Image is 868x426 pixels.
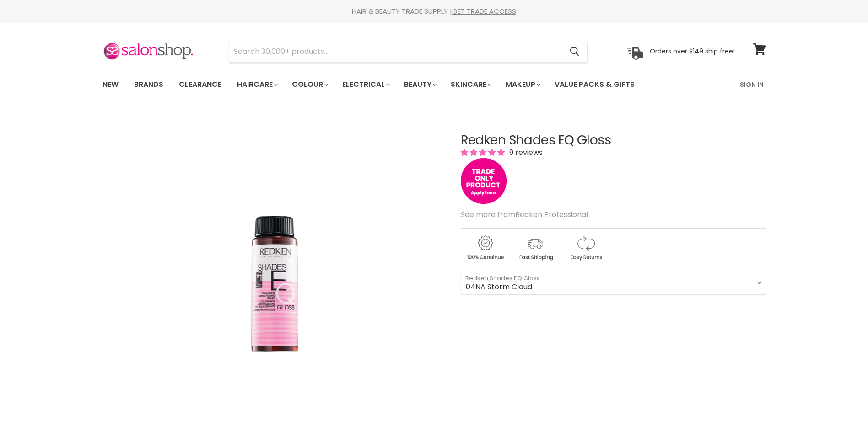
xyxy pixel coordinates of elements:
div: HAIR & BEAUTY TRADE SUPPLY | [91,7,777,16]
a: Electrical [335,75,395,94]
a: Brands [127,75,170,94]
a: GET TRADE ACCESS [452,6,516,16]
a: New [96,75,125,94]
form: Product [229,41,588,63]
ul: Main menu [96,71,688,98]
a: Value Packs & Gifts [548,75,642,94]
input: Search [229,41,563,62]
span: 9 reviews [507,147,543,158]
button: Search [563,41,587,62]
p: Orders over $149 ship free! [650,47,735,55]
a: Skincare [444,75,497,94]
h1: Redken Shades EQ Gloss [461,133,766,148]
span: See more from [461,209,588,220]
a: Clearance [172,75,228,94]
img: tradeonly_small.jpg [461,158,507,204]
img: genuine.gif [461,234,509,262]
span: 5.00 stars [461,147,507,158]
a: Sign In [734,75,769,94]
a: Makeup [499,75,546,94]
img: returns.gif [561,234,610,262]
a: Redken Professional [515,209,588,220]
img: shipping.gif [511,234,560,262]
a: Beauty [397,75,442,94]
nav: Main [91,71,777,98]
a: Colour [285,75,334,94]
a: Haircare [230,75,283,94]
